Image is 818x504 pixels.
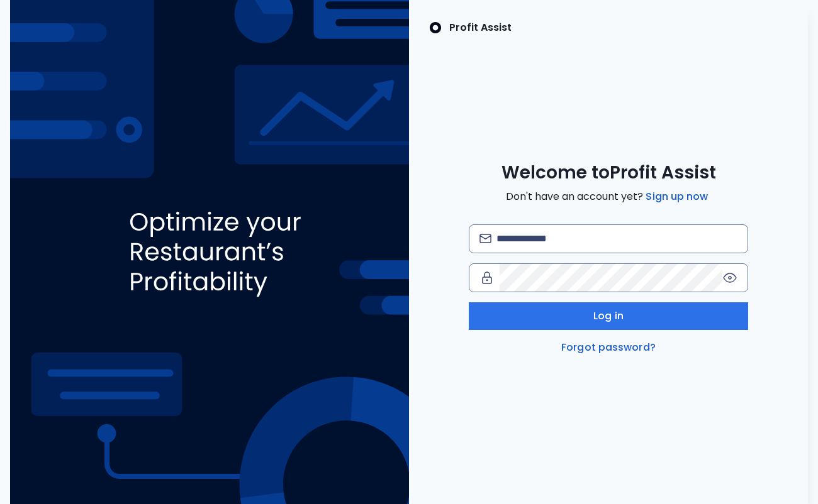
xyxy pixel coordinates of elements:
button: Log in [469,302,748,330]
img: email [479,234,491,243]
a: Sign up now [643,189,710,204]
span: Don't have an account yet? [506,189,710,204]
a: Forgot password? [559,340,658,355]
img: SpotOn Logo [429,20,442,35]
span: Log in [593,309,624,324]
span: Welcome to Profit Assist [501,162,716,184]
p: Profit Assist [449,20,512,35]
